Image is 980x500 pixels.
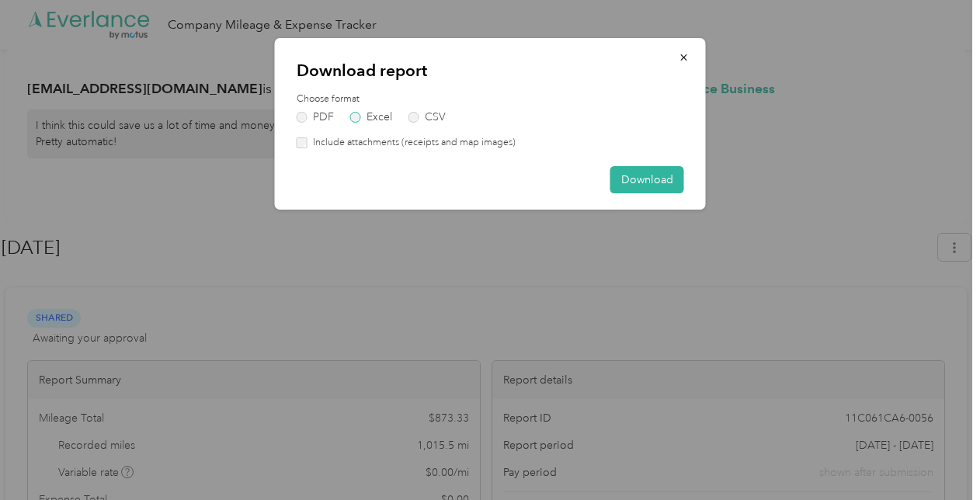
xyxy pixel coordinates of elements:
label: Choose format [297,92,684,106]
p: Download report [297,60,684,82]
button: Download [610,166,684,193]
label: Include attachments (receipts and map images) [308,136,516,150]
label: CSV [408,112,446,123]
label: PDF [297,112,334,123]
label: Excel [350,112,392,123]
